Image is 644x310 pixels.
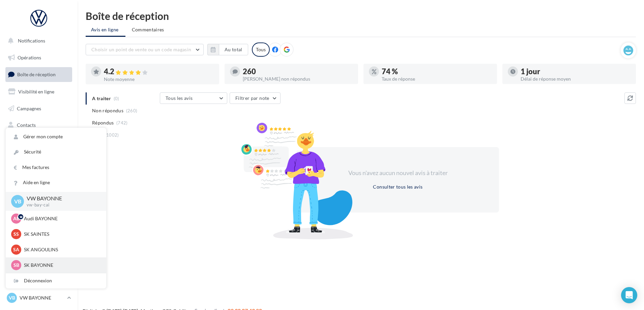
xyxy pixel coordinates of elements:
button: Filtrer par note [230,92,281,104]
span: Choisir un point de vente ou un code magasin [91,47,191,52]
span: Visibilité en ligne [18,89,54,94]
div: 74 % [382,68,492,75]
span: Commentaires [132,26,164,33]
span: SS [13,231,19,237]
a: Boîte de réception [4,67,74,82]
a: Mes factures [6,160,106,175]
button: Consulter tous les avis [370,183,425,191]
p: SK BAYONNE [24,262,98,269]
a: PLV et print personnalisable [4,168,74,188]
span: (260) [126,108,138,113]
a: Gérer mon compte [6,129,106,144]
div: Note moyenne [104,77,214,82]
div: Open Intercom Messenger [621,287,637,303]
span: VB [14,197,21,205]
a: Sécurité [6,144,106,160]
a: VB VW BAYONNE [5,291,72,304]
span: (742) [116,120,128,125]
span: Campagnes [17,105,41,111]
div: 260 [243,68,353,75]
p: vw-bay-cai [27,202,95,208]
span: Tous les avis [166,95,193,101]
span: Contacts [17,122,36,128]
span: Opérations [18,55,41,60]
a: Campagnes DataOnDemand [4,191,74,211]
span: SB [13,262,19,269]
a: Médiathèque [4,135,74,149]
button: Au total [207,44,248,55]
span: SA [13,246,19,253]
p: SK SAINTES [24,231,98,237]
div: Boîte de réception [86,11,636,21]
div: [PERSON_NAME] non répondus [243,77,353,81]
a: Opérations [4,51,74,65]
a: Calendrier [4,152,74,166]
div: Délai de réponse moyen [521,77,631,81]
p: VW BAYONNE [27,195,95,202]
a: Aide en ligne [6,175,106,190]
button: Notifications [4,34,71,48]
p: SK ANGOULINS [24,246,98,253]
div: Taux de réponse [382,77,492,81]
a: Contacts [4,118,74,132]
p: VW BAYONNE [20,294,64,301]
div: 1 jour [521,68,631,75]
span: Boîte de réception [17,72,56,77]
a: Visibilité en ligne [4,85,74,99]
span: Notifications [18,38,45,44]
div: Vous n'avez aucun nouvel avis à traiter [340,169,456,177]
span: AB [13,215,20,222]
span: Non répondus [92,107,123,114]
div: Déconnexion [6,273,106,288]
span: (1002) [105,132,119,138]
p: Audi BAYONNE [24,215,98,222]
span: Répondus [92,119,114,126]
span: VB [9,294,15,301]
button: Choisir un point de vente ou un code magasin [86,44,204,55]
button: Tous les avis [160,92,227,104]
a: Campagnes [4,102,74,116]
button: Au total [219,44,248,55]
div: 4.2 [104,68,214,76]
div: Tous [252,43,270,57]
